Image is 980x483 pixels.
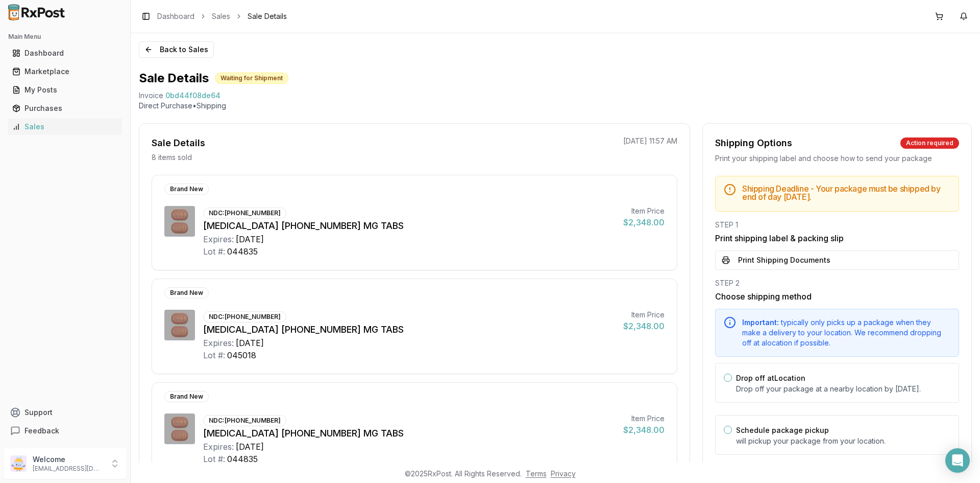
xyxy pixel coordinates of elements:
[152,136,205,150] div: Sale Details
[139,70,209,86] h1: Sale Details
[12,103,118,113] div: Purchases
[164,413,195,444] img: Biktarvy 50-200-25 MG TABS
[164,287,209,298] div: Brand New
[736,374,805,382] label: Drop off at Location
[203,426,615,441] div: [MEDICAL_DATA] [PHONE_NUMBER] MG TABS
[742,318,779,327] span: Important:
[157,11,194,21] a: Dashboard
[4,4,69,20] img: RxPost Logo
[715,136,792,150] div: Shipping Options
[623,413,665,424] div: Item Price
[8,81,122,99] a: My Posts
[4,45,126,61] button: Dashboard
[4,82,126,98] button: My Posts
[623,136,677,146] p: [DATE] 11:57 AM
[203,441,234,453] div: Expires:
[33,454,104,465] p: Welcome
[164,310,195,340] img: Biktarvy 50-200-25 MG TABS
[157,11,287,21] nav: breadcrumb
[715,250,959,270] button: Print Shipping Documents
[4,119,126,135] button: Sales
[164,391,209,402] div: Brand New
[139,90,163,101] div: Invoice
[203,311,286,323] div: NDC: [PHONE_NUMBER]
[4,403,126,422] button: Support
[203,337,234,349] div: Expires:
[742,185,950,201] h5: Shipping Deadline - Your package must be shipped by end of day [DATE] .
[526,469,547,478] a: Terms
[8,44,122,62] a: Dashboard
[12,66,118,77] div: Marketplace
[736,426,829,434] label: Schedule package pickup
[715,232,959,244] h3: Print shipping label & packing slip
[227,245,258,258] div: 044835
[203,219,615,233] div: [MEDICAL_DATA] [PHONE_NUMBER] MG TABS
[4,63,126,80] button: Marketplace
[8,33,122,41] h2: Main Menu
[248,11,287,21] span: Sale Details
[164,206,195,237] img: Biktarvy 50-200-25 MG TABS
[236,441,264,453] div: [DATE]
[10,455,27,472] img: User avatar
[12,48,118,58] div: Dashboard
[236,233,264,245] div: [DATE]
[900,137,959,149] div: Action required
[203,415,286,426] div: NDC: [PHONE_NUMBER]
[203,323,615,337] div: [MEDICAL_DATA] [PHONE_NUMBER] MG TABS
[623,424,665,436] div: $2,348.00
[623,216,665,228] div: $2,348.00
[203,208,286,219] div: NDC: [PHONE_NUMBER]
[227,453,258,465] div: 044835
[203,233,234,245] div: Expires:
[945,448,970,473] div: Open Intercom Messenger
[215,73,288,84] div: Waiting for Shipment
[203,349,225,361] div: Lot #:
[623,320,665,332] div: $2,348.00
[33,465,104,473] p: [EMAIL_ADDRESS][DOMAIN_NAME]
[736,384,950,394] p: Drop off your package at a nearby location by [DATE] .
[715,220,959,230] div: STEP 1
[742,317,950,348] div: typically only picks up a package when they make a delivery to your location. We recommend droppi...
[12,122,118,132] div: Sales
[8,118,122,136] a: Sales
[715,290,959,303] h3: Choose shipping method
[715,278,959,288] div: STEP 2
[24,426,59,436] span: Feedback
[623,310,665,320] div: Item Price
[139,101,972,111] p: Direct Purchase • Shipping
[227,349,256,361] div: 045018
[4,422,126,440] button: Feedback
[12,85,118,95] div: My Posts
[152,152,192,163] p: 8 items sold
[212,11,230,21] a: Sales
[236,337,264,349] div: [DATE]
[8,99,122,118] a: Purchases
[203,453,225,465] div: Lot #:
[8,62,122,81] a: Marketplace
[165,90,220,101] span: 0bd44f08de64
[139,41,214,58] button: Back to Sales
[203,245,225,258] div: Lot #:
[736,436,950,446] p: will pickup your package from your location.
[623,206,665,216] div: Item Price
[164,183,209,195] div: Brand New
[4,100,126,117] button: Purchases
[551,469,576,478] a: Privacy
[715,153,959,164] div: Print your shipping label and choose how to send your package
